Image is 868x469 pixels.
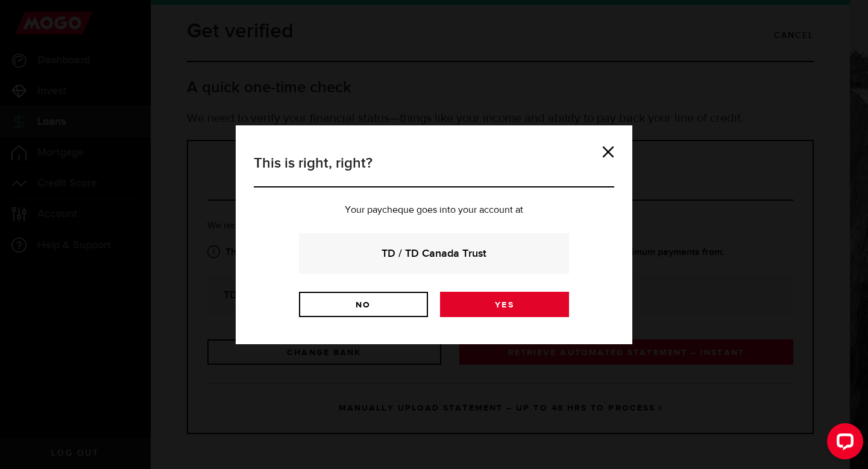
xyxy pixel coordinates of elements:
h3: This is right, right? [254,153,614,187]
strong: TD / TD Canada Trust [315,245,553,262]
a: Yes [440,292,569,317]
a: No [299,292,428,317]
iframe: LiveChat chat widget [817,418,868,469]
p: Your paycheque goes into your account at [254,206,614,215]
